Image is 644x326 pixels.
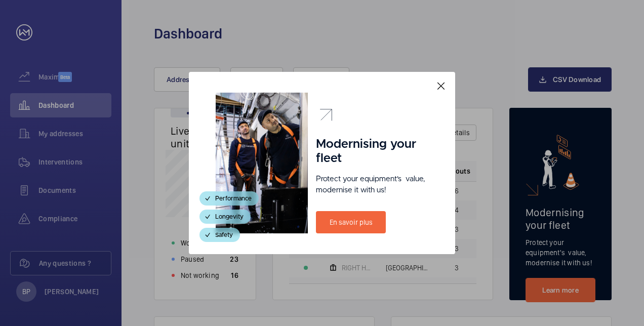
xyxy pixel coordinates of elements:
div: Performance [199,191,259,206]
div: Safety [199,228,240,242]
p: Protect your equipment's value, modernise it with us! [316,174,428,196]
h1: Modernising your fleet [316,137,428,166]
a: En savoir plus [316,211,386,233]
div: Longevity [199,210,251,224]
